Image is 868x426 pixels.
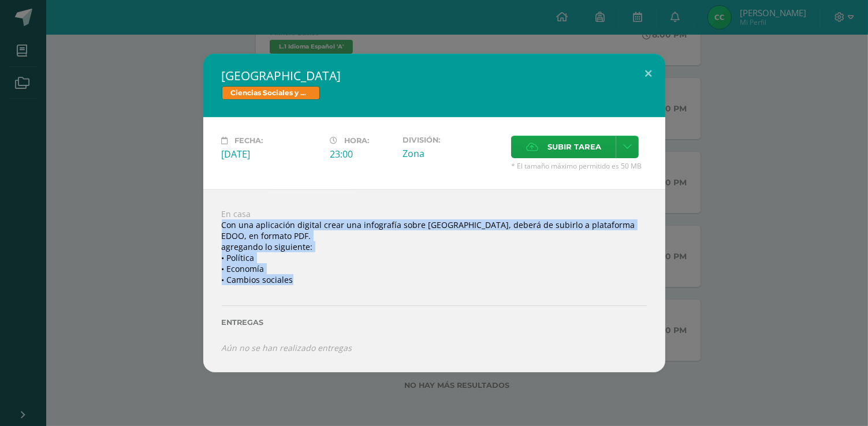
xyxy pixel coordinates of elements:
[345,136,370,145] span: Hora:
[403,147,502,160] div: Zona
[632,54,665,93] button: Close (Esc)
[222,68,647,84] h2: [GEOGRAPHIC_DATA]
[235,136,263,145] span: Fecha:
[511,161,647,171] span: * El tamaño máximo permitido es 50 MB
[203,189,665,372] div: En casa Con una aplicación digital crear una infografía sobre [GEOGRAPHIC_DATA], deberá de subirl...
[403,136,502,144] label: División:
[222,342,352,353] i: Aún no se han realizado entregas
[547,136,601,158] span: Subir tarea
[330,148,393,160] div: 23:00
[222,318,647,327] label: Entregas
[222,148,321,160] div: [DATE]
[222,86,320,100] span: Ciencias Sociales y Formación Ciudadana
